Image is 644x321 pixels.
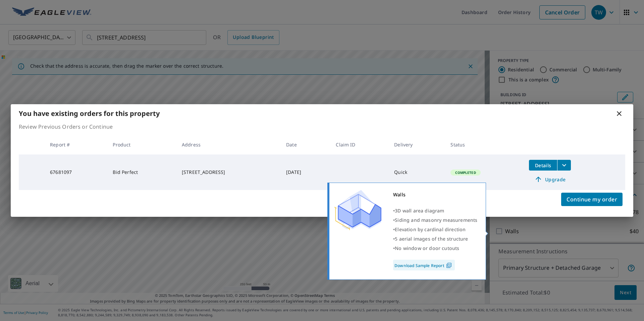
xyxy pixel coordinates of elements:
span: Siding and masonry measurements [395,217,477,223]
span: No window or door cutouts [395,245,459,251]
span: Completed [451,170,480,175]
td: 67681097 [45,154,107,190]
td: Bid Perfect [107,154,176,190]
p: Review Previous Orders or Continue [19,123,625,131]
span: 5 aerial images of the structure [395,236,468,242]
button: Continue my order [561,193,623,206]
div: • [393,225,477,234]
button: detailsBtn-67681097 [529,160,557,171]
div: Walls [393,190,477,199]
th: Address [176,135,281,154]
div: • [393,234,477,244]
span: Elevation by cardinal direction [395,226,466,233]
div: • [393,206,477,215]
span: Details [533,162,553,169]
span: Upgrade [533,175,567,183]
img: Premium [334,190,381,230]
button: filesDropdownBtn-67681097 [557,160,571,171]
img: Pdf Icon [444,262,453,268]
th: Date [281,135,330,154]
div: [STREET_ADDRESS] [182,169,275,176]
th: Report # [45,135,107,154]
div: • [393,244,477,253]
span: Continue my order [567,195,617,204]
td: [DATE] [281,154,330,190]
a: Download Sample Report [393,260,455,270]
div: • [393,215,477,225]
th: Status [445,135,524,154]
th: Product [107,135,176,154]
a: Upgrade [529,174,571,185]
span: 3D wall area diagram [395,207,444,214]
th: Delivery [389,135,445,154]
td: Quick [389,154,445,190]
b: You have existing orders for this property [19,109,160,118]
th: Claim ID [330,135,389,154]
